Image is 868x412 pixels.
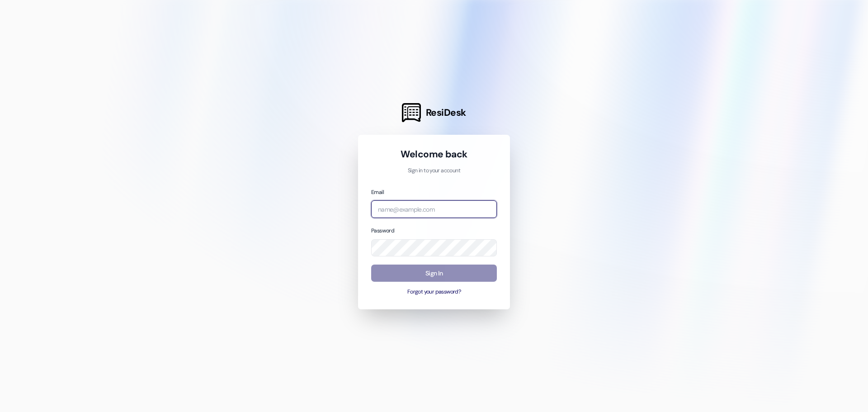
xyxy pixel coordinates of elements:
button: Sign In [371,265,497,282]
h1: Welcome back [371,148,497,161]
span: ResiDesk [426,106,466,119]
label: Email [371,189,384,196]
img: ResiDesk Logo [402,103,421,122]
p: Sign in to your account [371,167,497,175]
input: name@example.com [371,200,497,218]
label: Password [371,227,394,234]
button: Forgot your password? [371,288,497,296]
